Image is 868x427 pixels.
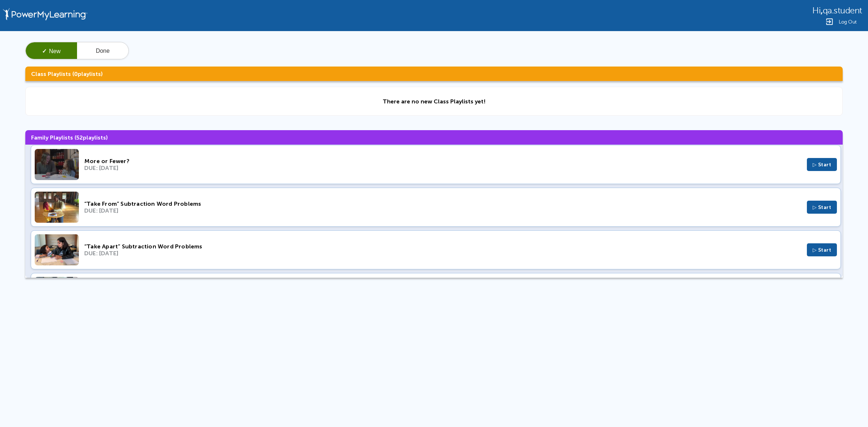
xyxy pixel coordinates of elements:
div: DUE: [DATE] [84,250,801,257]
img: Thumbnail [35,149,79,180]
div: “Take From” Subtraction Word Problems [84,200,801,207]
span: ▷ Start [813,162,831,168]
div: There are no new Class Playlists yet! [383,98,486,105]
div: “Take Apart” Subtraction Word Problems [84,243,801,250]
button: Done [77,42,128,60]
img: Thumbnail [35,234,79,265]
img: Logout Icon [825,17,834,26]
iframe: Chat [837,394,863,422]
span: 52 [76,134,83,141]
div: DUE: [DATE] [84,165,801,171]
span: ✓ [42,48,47,54]
h3: Family Playlists ( playlists) [25,130,843,145]
img: Thumbnail [35,192,79,223]
button: ▷ Start [807,158,837,171]
img: Thumbnail [35,277,79,308]
div: DUE: [DATE] [84,207,801,214]
span: Log Out [839,19,857,25]
div: , [812,5,862,16]
span: 0 [74,71,78,77]
button: ▷ Start [807,243,837,256]
span: ▷ Start [813,204,831,210]
span: Hi [812,6,821,16]
button: ▷ Start [807,201,837,214]
h3: Class Playlists ( playlists) [25,67,843,81]
span: ▷ Start [813,247,831,253]
button: ✓New [26,42,77,60]
span: qa.student [823,6,862,16]
div: More or Fewer? [84,158,801,165]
